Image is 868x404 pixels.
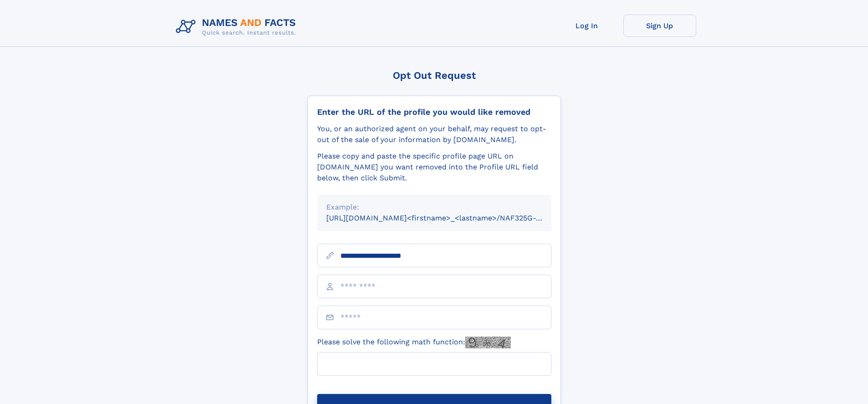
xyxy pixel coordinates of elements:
div: Opt Out Request [308,70,561,81]
img: Logo Names and Facts [172,15,303,39]
a: Sign Up [623,15,696,37]
a: Log In [550,15,623,37]
div: You, or an authorized agent on your behalf, may request to opt-out of the sale of your informatio... [317,123,551,145]
small: [URL][DOMAIN_NAME]<firstname>_<lastname>/NAF325G-xxxxxxxx [326,214,569,222]
label: Please solve the following math function: [317,337,511,348]
div: Please copy and paste the specific profile page URL on [DOMAIN_NAME] you want removed into the Pr... [317,151,551,184]
div: Example: [326,202,542,213]
div: Enter the URL of the profile you would like removed [317,107,551,117]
